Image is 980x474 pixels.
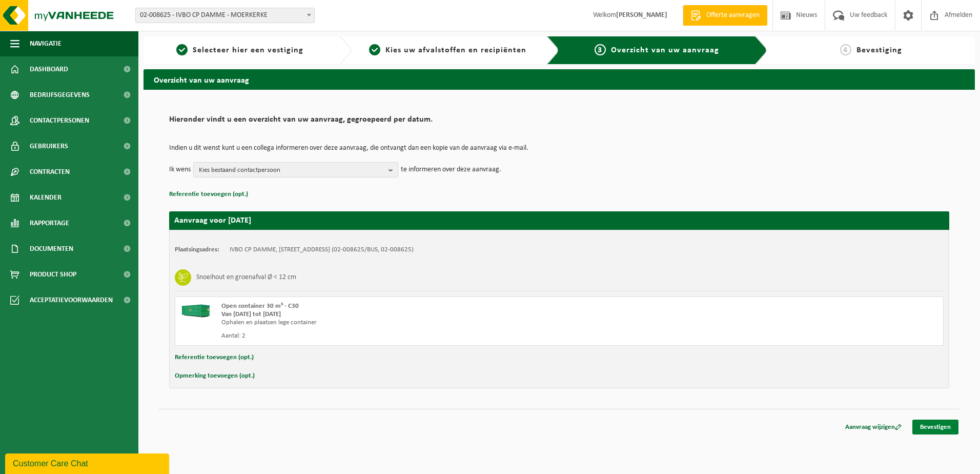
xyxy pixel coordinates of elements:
span: 1 [176,44,188,55]
a: Aanvraag wijzigen [838,420,909,434]
span: Overzicht van uw aanvraag [611,46,719,54]
h3: Snoeihout en groenafval Ø < 12 cm [196,269,296,286]
span: Dashboard [30,56,68,82]
p: Ik wens [169,162,191,177]
span: Gebruikers [30,133,68,159]
span: 4 [840,44,851,55]
span: Contactpersonen [30,108,89,133]
h2: Hieronder vindt u een overzicht van uw aanvraag, gegroepeerd per datum. [169,115,949,129]
span: Kies uw afvalstoffen en recipiënten [385,46,526,54]
a: 1Selecteer hier een vestiging [149,44,331,56]
img: HK-XC-30-GN-00.png [180,302,211,318]
button: Opmerking toevoegen (opt.) [175,369,255,383]
span: 2 [369,44,380,55]
span: Kies bestaand contactpersoon [199,163,384,178]
span: Bedrijfsgegevens [30,82,90,108]
div: Aantal: 2 [221,332,600,340]
td: IVBO CP DAMME, [STREET_ADDRESS] (02-008625/BUS, 02-008625) [230,246,414,254]
span: 3 [595,44,606,55]
strong: Plaatsingsadres: [175,246,219,253]
p: te informeren over deze aanvraag. [401,162,501,177]
strong: Van [DATE] tot [DATE] [221,311,281,318]
span: Product Shop [30,262,76,287]
span: Selecteer hier een vestiging [193,46,303,54]
span: Bevestiging [856,46,902,54]
span: Contracten [30,159,70,185]
h2: Overzicht van uw aanvraag [144,69,975,89]
span: 02-008625 - IVBO CP DAMME - MOERKERKE [136,8,314,23]
button: Referentie toevoegen (opt.) [175,351,254,364]
span: Acceptatievoorwaarden [30,287,113,313]
span: Navigatie [30,31,62,56]
span: Kalender [30,185,62,210]
span: Rapportage [30,210,69,236]
a: Bevestigen [912,420,958,434]
a: 2Kies uw afvalstoffen en recipiënten [357,44,539,56]
button: Kies bestaand contactpersoon [193,162,398,177]
span: Offerte aanvragen [704,10,762,21]
strong: [PERSON_NAME] [616,11,667,19]
a: Offerte aanvragen [683,5,767,26]
span: 02-008625 - IVBO CP DAMME - MOERKERKE [135,8,315,23]
p: Indien u dit wenst kunt u een collega informeren over deze aanvraag, die ontvangt dan een kopie v... [169,145,949,152]
span: Documenten [30,236,73,262]
div: Ophalen en plaatsen lege container [221,319,600,327]
strong: Aanvraag voor [DATE] [174,216,251,225]
iframe: chat widget [5,451,171,474]
button: Referentie toevoegen (opt.) [169,188,248,201]
span: Open container 30 m³ - C30 [221,303,299,309]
